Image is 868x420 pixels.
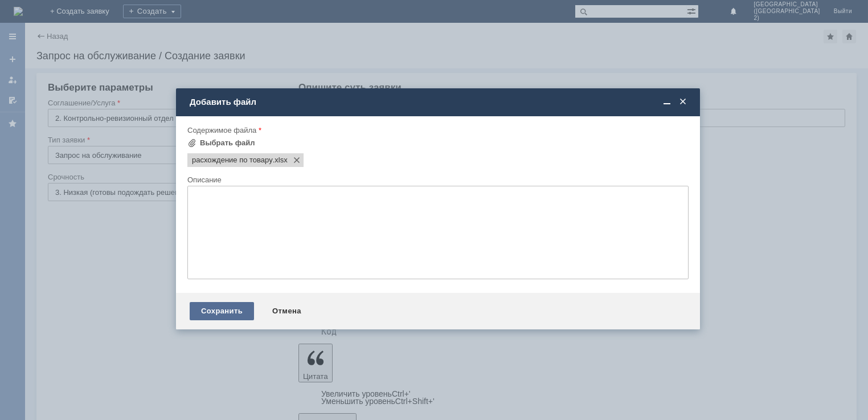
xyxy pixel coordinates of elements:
div: Содержимое файла [187,127,686,134]
div: Добрый день,при приёмке товара было расхождения. [27,5,166,23]
span: Закрыть [677,97,689,107]
span: расхождение по товару.xlsx [273,156,288,165]
div: Описание [187,176,686,184]
div: Добавить файл [190,97,689,107]
div: Выбрать файл [200,138,255,148]
span: расхождение по товару.xlsx [192,156,273,165]
span: Свернуть (Ctrl + M) [661,97,673,107]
